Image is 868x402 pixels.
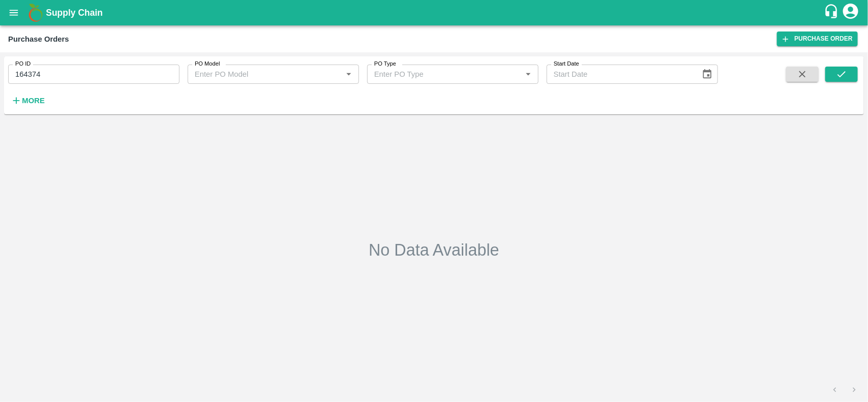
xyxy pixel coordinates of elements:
[370,68,505,81] input: Enter PO Type
[842,2,860,23] div: account of current user
[46,6,824,20] a: Supply Chain
[547,65,694,84] input: Start Date
[8,65,179,84] input: Enter PO ID
[374,60,396,68] label: PO Type
[342,68,355,81] button: Open
[46,8,103,18] b: Supply Chain
[8,33,69,46] div: Purchase Orders
[15,60,31,68] label: PO ID
[8,92,47,109] button: More
[554,60,579,68] label: Start Date
[824,4,842,22] div: customer-support
[698,65,717,84] button: Choose date
[2,1,25,24] button: open drawer
[777,32,858,46] a: Purchase Order
[825,382,864,398] nav: pagination navigation
[191,68,326,81] input: Enter PO Model
[195,60,220,68] label: PO Model
[22,97,45,105] strong: More
[369,240,499,260] h2: No Data Available
[522,68,535,81] button: Open
[25,3,46,23] img: logo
